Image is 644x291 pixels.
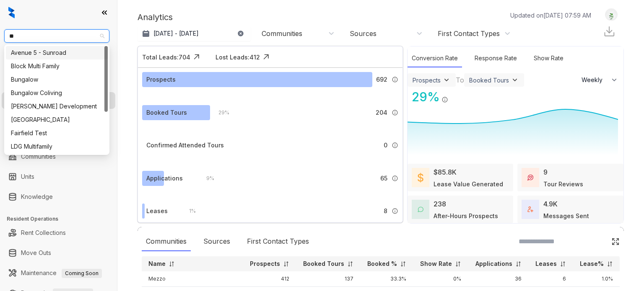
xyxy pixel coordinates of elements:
div: Confirmed Attended Tours [146,141,224,150]
div: Lease Value Generated [434,180,503,188]
img: sorting [560,261,566,267]
img: ViewFilterArrow [442,76,451,84]
img: logo [8,7,15,18]
div: Lost Leads: 412 [216,53,260,62]
a: Move Outs [21,245,51,261]
div: 9 [543,167,548,177]
div: Avenue 5 - Sunroad [6,46,108,59]
td: 0% [413,271,468,287]
div: 9 % [198,174,214,183]
div: Block Multi Family [11,62,103,71]
img: sorting [169,261,175,267]
div: Show Rate [530,49,568,67]
div: Fairfield [6,113,108,126]
img: Info [441,96,448,103]
li: Maintenance [2,265,115,281]
div: 238 [434,199,446,209]
img: sorting [400,261,406,267]
p: Show Rate [420,260,452,268]
div: LDG Multifamily [11,142,103,151]
div: Conversion Rate [408,49,462,67]
p: Analytics [138,11,173,23]
div: Applications [146,174,183,183]
img: sorting [283,261,289,267]
div: After-Hours Prospects [434,211,498,220]
img: Download [603,25,615,38]
td: Mezzo [142,271,242,287]
div: Response Rate [470,49,521,67]
img: Info [392,76,398,83]
div: Avenue 5 - Sunroad [11,48,103,57]
div: Messages Sent [543,211,589,220]
div: Booked Tours [469,77,509,84]
li: Knowledge [2,188,115,205]
td: 6 [528,271,573,287]
div: Sources [350,29,377,38]
li: Leasing [2,92,115,109]
img: AfterHoursConversations [418,206,423,213]
p: Name [148,260,166,268]
p: Leases [535,260,557,268]
img: LeaseValue [418,173,423,183]
img: ViewFilterArrow [511,76,519,84]
div: Fairfield Test [6,126,108,140]
img: Click Icon [448,89,461,101]
p: Applications [475,260,512,268]
p: [DATE] - [DATE] [153,29,199,38]
img: TotalFum [527,206,533,212]
td: 412 [242,271,296,287]
div: Prospects [146,75,176,84]
img: SearchIcon [594,238,601,245]
span: 0 [384,141,387,150]
div: Davis Development [6,100,108,113]
img: UserAvatar [605,10,617,19]
div: Block Multi Family [6,59,108,73]
div: Prospects [413,77,441,84]
img: sorting [607,261,613,267]
a: Units [21,168,34,185]
td: 1.0% [573,271,620,287]
a: Knowledge [21,188,53,205]
div: [PERSON_NAME] Development [11,102,103,111]
img: sorting [455,261,461,267]
div: Tour Reviews [543,180,583,188]
div: Communities [262,29,302,38]
div: Communities [142,232,191,251]
li: Collections [2,112,115,129]
img: Info [392,208,398,214]
td: 137 [296,271,360,287]
p: Booked % [367,260,397,268]
img: Click Icon [190,51,203,63]
li: Communities [2,148,115,165]
img: Click Icon [611,237,620,246]
img: sorting [347,261,353,267]
span: Coming Soon [62,269,102,278]
span: Weekly [582,76,607,84]
p: Lease% [580,260,604,268]
h3: Resident Operations [7,215,117,223]
button: Weekly [576,72,623,88]
div: Fairfield Test [11,129,103,138]
div: 4.9K [543,199,558,209]
td: 36 [468,271,528,287]
p: Updated on [DATE] 07:59 AM [510,11,591,20]
button: [DATE] - [DATE] [138,26,251,41]
p: Prospects [250,260,280,268]
span: 65 [380,174,387,183]
td: 33.3% [360,271,413,287]
img: Info [392,109,398,116]
div: $85.8K [434,167,457,177]
div: 1 % [181,206,196,216]
span: 8 [384,206,387,216]
div: 29 % [408,88,440,106]
div: [GEOGRAPHIC_DATA] [11,115,103,124]
div: Total Leads: 704 [142,53,190,62]
div: Bungalow [6,73,108,86]
div: 29 % [210,108,229,117]
span: 204 [376,108,387,117]
li: Leads [2,56,115,73]
div: Bungalow Coliving [6,86,108,100]
div: Bungalow [11,75,103,84]
li: Rent Collections [2,224,115,241]
a: Communities [21,148,56,165]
